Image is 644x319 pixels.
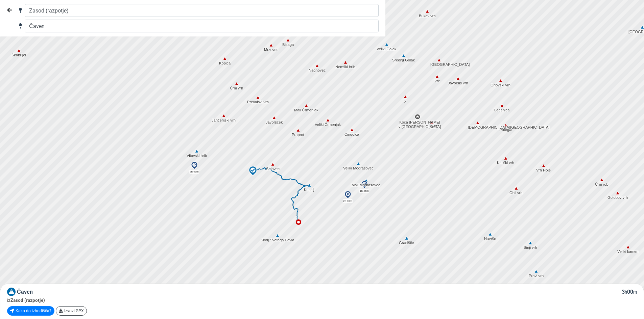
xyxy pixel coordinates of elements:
a: Kako do izhodišča? [7,306,54,316]
small: h [625,290,627,295]
div: iz [7,297,637,303]
span: Zasod (razpotje) [10,297,45,303]
button: Nazaj [3,4,16,17]
input: Cilj [25,20,379,32]
a: Izvozi GPX [56,306,87,316]
span: Čaven [17,289,33,295]
span: 3 00 [622,289,637,295]
input: Izhodišče [25,4,379,17]
small: m [633,290,637,295]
